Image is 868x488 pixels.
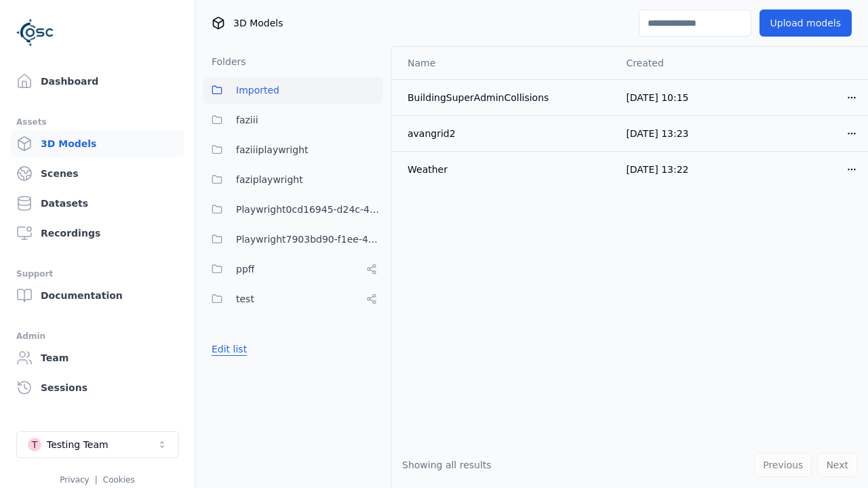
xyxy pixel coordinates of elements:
th: Name [391,47,615,79]
span: Playwright0cd16945-d24c-45f9-a8ba-c74193e3fd84 [236,201,382,218]
img: Logo [16,14,54,52]
button: Edit list [203,337,255,361]
span: ppff [236,261,254,277]
a: 3D Models [11,130,184,157]
button: Playwright7903bd90-f1ee-40e5-8689-7a943bbd43ef [203,226,382,253]
div: T [28,438,41,451]
a: Documentation [11,282,184,309]
span: [DATE] 13:22 [626,164,688,175]
div: Admin [16,328,178,344]
a: Cookies [103,475,135,485]
div: Weather [408,163,604,176]
div: Assets [16,114,178,130]
a: Dashboard [11,68,184,95]
span: faziii [236,112,258,128]
span: [DATE] 10:15 [626,92,688,103]
button: faziplaywright [203,166,382,193]
button: test [203,285,382,312]
span: Playwright7903bd90-f1ee-40e5-8689-7a943bbd43ef [236,231,382,247]
span: | [95,475,98,485]
button: Select a workspace [16,431,179,458]
span: Imported [236,82,279,98]
span: Showing all results [402,460,492,470]
button: ppff [203,256,382,283]
div: Support [16,266,178,282]
span: faziiiplaywright [236,142,309,158]
button: Upload models [759,9,852,37]
a: Scenes [11,160,184,187]
button: Playwright0cd16945-d24c-45f9-a8ba-c74193e3fd84 [203,196,382,223]
button: faziii [203,106,382,134]
span: faziplaywright [236,171,303,188]
div: Testing Team [47,438,108,451]
a: Team [11,344,184,371]
span: [DATE] 13:23 [626,128,688,139]
span: 3D Models [233,16,283,30]
div: BuildingSuperAdminCollisions [408,91,604,104]
h3: Folders [203,55,246,68]
div: avangrid2 [408,127,604,140]
span: test [236,291,254,307]
th: Created [615,47,742,79]
a: Recordings [11,220,184,247]
button: Imported [203,77,382,104]
a: Privacy [60,475,89,485]
button: faziiiplaywright [203,136,382,163]
a: Datasets [11,190,184,217]
a: Sessions [11,374,184,401]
